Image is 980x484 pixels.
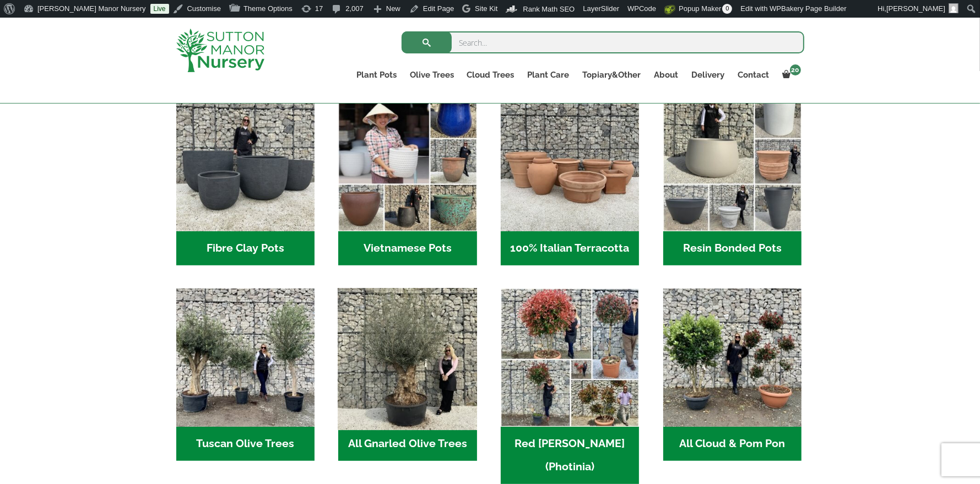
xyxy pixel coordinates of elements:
[475,4,497,13] span: Site Kit
[176,93,315,231] img: Home - 8194B7A3 2818 4562 B9DD 4EBD5DC21C71 1 105 c 1
[648,67,685,83] a: About
[403,67,461,83] a: Olive Trees
[523,5,575,13] span: Rank Math SEO
[732,67,776,83] a: Contact
[663,289,802,461] a: Visit product category All Cloud & Pom Pon
[150,4,169,14] a: Live
[402,31,804,53] input: Search...
[176,427,315,461] h2: Tuscan Olive Trees
[176,289,315,461] a: Visit product category Tuscan Olive Trees
[776,67,804,83] a: 20
[521,67,576,83] a: Plant Care
[663,231,802,265] h2: Resin Bonded Pots
[176,289,315,427] img: Home - 7716AD77 15EA 4607 B135 B37375859F10
[338,93,477,265] a: Visit product category Vietnamese Pots
[886,4,945,13] span: [PERSON_NAME]
[685,67,732,83] a: Delivery
[338,289,477,461] a: Visit product category All Gnarled Olive Trees
[663,289,802,427] img: Home - A124EB98 0980 45A7 B835 C04B779F7765
[576,67,648,83] a: Topiary&Other
[501,231,639,265] h2: 100% Italian Terracotta
[176,29,264,72] img: logo
[501,289,639,427] img: Home - F5A23A45 75B5 4929 8FB2 454246946332
[501,289,639,484] a: Visit product category Red Robin (Photinia)
[501,93,639,231] img: Home - 1B137C32 8D99 4B1A AA2F 25D5E514E47D 1 105 c
[176,93,315,265] a: Visit product category Fibre Clay Pots
[663,427,802,461] h2: All Cloud & Pom Pon
[338,427,477,461] h2: All Gnarled Olive Trees
[501,427,639,484] h2: Red [PERSON_NAME] (Photinia)
[338,231,477,265] h2: Vietnamese Pots
[461,67,521,83] a: Cloud Trees
[501,93,639,265] a: Visit product category 100% Italian Terracotta
[722,4,732,14] span: 0
[663,93,802,231] img: Home - 67232D1B A461 444F B0F6 BDEDC2C7E10B 1 105 c
[176,231,315,265] h2: Fibre Clay Pots
[663,93,802,265] a: Visit product category Resin Bonded Pots
[350,67,403,83] a: Plant Pots
[338,93,477,231] img: Home - 6E921A5B 9E2F 4B13 AB99 4EF601C89C59 1 105 c
[335,285,480,431] img: Home - 5833C5B7 31D0 4C3A 8E42 DB494A1738DB
[790,64,801,75] span: 20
